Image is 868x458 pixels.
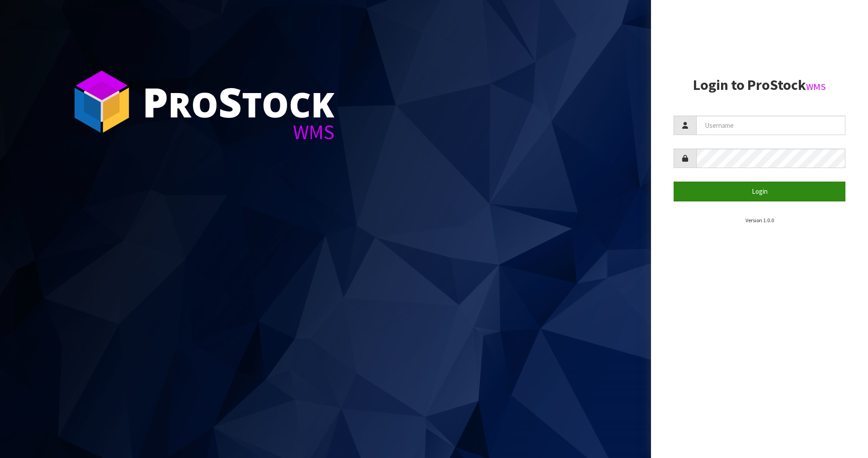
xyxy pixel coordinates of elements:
div: WMS [142,122,335,142]
span: P [142,74,168,129]
span: S [218,74,242,129]
h2: Login to ProStock [674,77,845,93]
div: ro tock [142,81,335,122]
input: Username [696,116,845,135]
button: Login [674,182,845,201]
small: Version 1.0.0 [745,217,774,224]
img: ProStock Cube [68,68,136,136]
small: WMS [806,81,826,93]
